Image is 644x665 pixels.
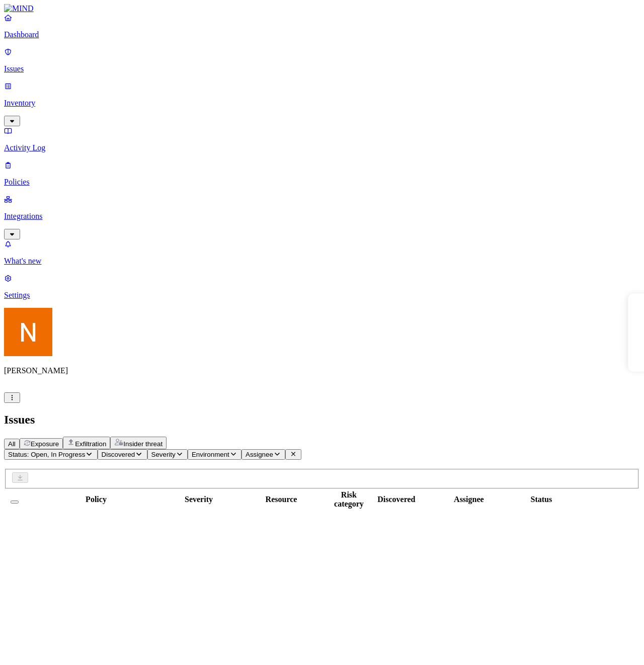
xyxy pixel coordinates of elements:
a: MIND [4,4,640,13]
span: Exfiltration [75,440,106,448]
span: Status: Open, In Progress [8,451,85,458]
span: Environment [192,451,229,458]
button: Select all [11,501,19,504]
img: MIND [4,4,34,13]
a: Integrations [4,195,640,238]
p: Inventory [4,99,640,108]
div: Policy [26,495,167,504]
p: Settings [4,291,640,300]
span: Severity [151,451,176,458]
span: All [8,440,16,448]
div: Assignee [429,495,509,504]
img: Nitai Mishary [4,308,52,356]
div: Resource [231,495,332,504]
a: Policies [4,160,640,187]
div: Discovered [366,495,427,504]
span: Insider threat [123,440,163,448]
a: What's new [4,239,640,266]
p: [PERSON_NAME] [4,366,640,375]
span: Discovered [102,451,135,458]
p: What's new [4,257,640,266]
a: Inventory [4,81,640,125]
a: Issues [4,47,640,73]
p: Issues [4,64,640,73]
a: Activity Log [4,126,640,152]
span: Assignee [246,451,273,458]
h2: Issues [4,413,640,427]
span: Exposure [31,440,59,448]
div: Severity [169,495,229,504]
p: Activity Log [4,143,640,152]
p: Policies [4,178,640,187]
p: Dashboard [4,30,640,39]
div: Status [511,495,572,504]
p: Integrations [4,212,640,221]
a: Dashboard [4,13,640,39]
div: Risk category [334,490,364,509]
a: Settings [4,274,640,300]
